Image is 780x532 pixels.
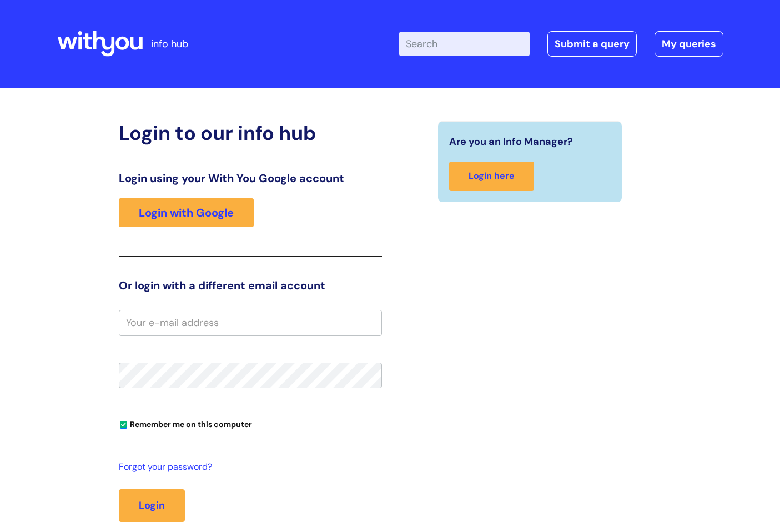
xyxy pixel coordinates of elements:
[399,32,530,56] input: Search
[151,35,188,53] p: info hub
[119,417,252,429] label: Remember me on this computer
[655,31,723,57] a: My queries
[547,31,637,57] a: Submit a query
[119,121,382,145] h2: Login to our info hub
[119,415,382,433] div: You can uncheck this option if you're logging in from a shared device
[119,489,185,521] button: Login
[449,162,534,191] a: Login here
[119,198,254,227] a: Login with Google
[449,133,573,150] span: Are you an Info Manager?
[119,172,382,185] h3: Login using your With You Google account
[119,310,382,335] input: Your e-mail address
[119,279,382,292] h3: Or login with a different email account
[119,459,376,475] a: Forgot your password?
[120,421,127,429] input: Remember me on this computer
